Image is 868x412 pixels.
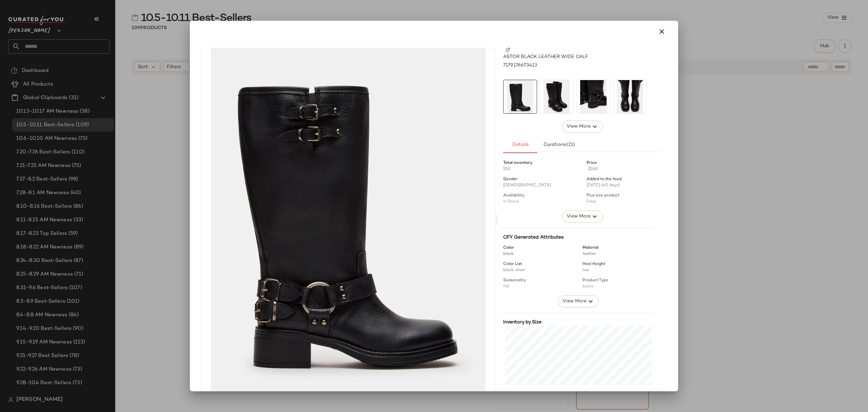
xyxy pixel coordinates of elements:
button: View More [562,120,603,133]
button: View More [558,295,599,307]
button: View More [562,210,603,223]
span: View More [566,212,591,221]
span: 7179176673413 [503,62,537,69]
img: STEVEMADDEN_SHOES_ASTOR-W_BLACK-LEATHER_01_86738942-fc52-4252-b901-257bb2d0003d.jpg [504,80,537,113]
img: STEVEMADDEN_SHOES_ASTOR-W_BLACK-LEATHER_04_fc5c1ba6-21fc-4fe5-b900-2726b18b9474.jpg [613,80,647,113]
span: View More [566,123,591,131]
img: STEVEMADDEN_SHOES_ASTOR-W_BLACK-LEATHER_02_c85ef62d-0de9-4b0b-bb62-d1c3b91e6241.jpg [540,80,573,113]
img: STEVEMADDEN_SHOES_ASTOR-W_BLACK-LEATHER_01_86738942-fc52-4252-b901-257bb2d0003d.jpg [201,48,495,392]
span: Details [512,142,528,148]
img: STEVEMADDEN_SHOES_ASTOR-W_BLACK-LEATHER_05.jpg [577,80,610,113]
span: (21) [566,142,575,148]
span: View More [562,297,587,305]
div: Inventory by Size [503,319,654,326]
span: ASTOR BLACK LEATHER WIDE CALF [503,53,588,60]
img: svg%3e [506,48,510,52]
div: CFY Generated Attributes [503,234,654,241]
span: Curations [543,142,575,148]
